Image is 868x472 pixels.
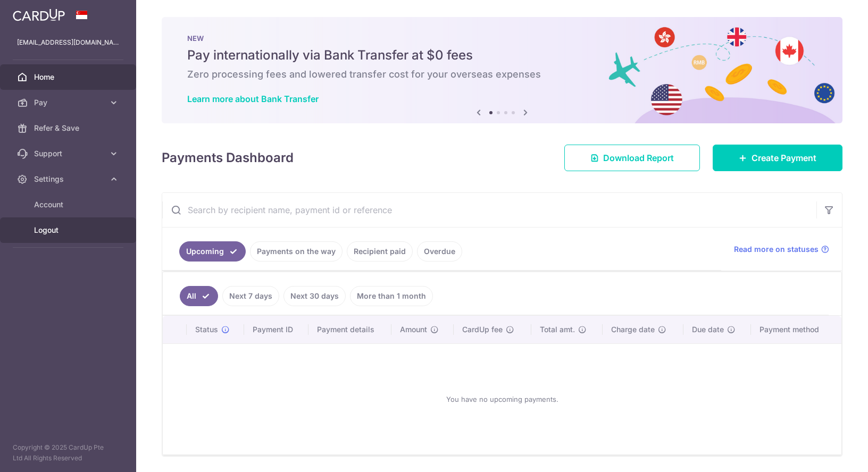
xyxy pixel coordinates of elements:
[350,286,433,306] a: More than 1 month
[34,97,104,108] span: Pay
[34,148,104,159] span: Support
[751,316,841,343] th: Payment method
[162,17,842,123] img: Bank transfer banner
[752,151,816,164] span: Create Payment
[34,123,104,133] span: Refer & Save
[611,324,655,335] span: Charge date
[308,316,391,343] th: Payment details
[713,145,842,171] a: Create Payment
[400,324,427,335] span: Amount
[603,151,674,164] span: Download Report
[244,316,308,343] th: Payment ID
[195,324,218,335] span: Status
[734,244,829,255] a: Read more on statuses
[180,286,218,306] a: All
[34,199,104,210] span: Account
[162,148,294,167] h4: Payments Dashboard
[179,241,246,262] a: Upcoming
[176,352,829,446] div: You have no upcoming payments.
[734,244,819,255] span: Read more on statuses
[347,241,413,262] a: Recipient paid
[34,72,104,82] span: Home
[564,145,700,171] a: Download Report
[162,193,816,227] input: Search by recipient name, payment id or reference
[187,34,817,43] p: NEW
[13,9,65,21] img: CardUp
[187,68,817,81] h6: Zero processing fees and lowered transfer cost for your overseas expenses
[462,324,503,335] span: CardUp fee
[222,286,279,306] a: Next 7 days
[34,225,104,235] span: Logout
[692,324,724,335] span: Due date
[283,286,346,306] a: Next 30 days
[187,47,817,64] h5: Pay internationally via Bank Transfer at $0 fees
[34,174,104,184] span: Settings
[540,324,575,335] span: Total amt.
[17,37,119,48] p: [EMAIL_ADDRESS][DOMAIN_NAME]
[250,241,343,262] a: Payments on the way
[187,94,319,104] a: Learn more about Bank Transfer
[417,241,462,262] a: Overdue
